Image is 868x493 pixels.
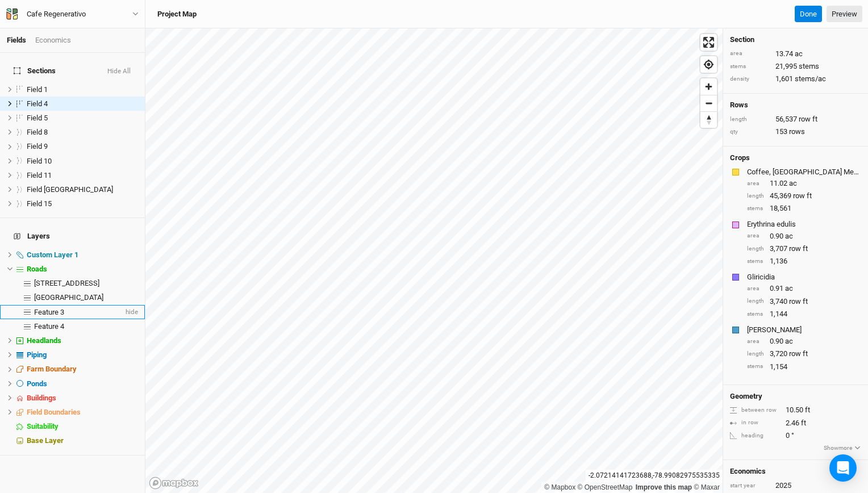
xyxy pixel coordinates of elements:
div: 0.90 [747,231,861,241]
span: ac [789,178,797,189]
div: 3,740 [747,296,861,307]
div: Custom Layer 1 [27,250,138,260]
div: 21,995 [730,61,861,72]
div: Farm Road [34,293,138,302]
span: Field 4 [27,99,48,108]
span: [GEOGRAPHIC_DATA] [34,293,103,302]
h4: Layers [7,225,138,248]
span: row ft [789,349,808,359]
span: Headlands [27,336,61,345]
span: Buildings [27,394,56,402]
div: length [730,115,770,124]
div: between row [730,406,780,415]
span: Field 5 [27,114,48,122]
span: Field 15 [27,199,52,208]
button: Zoom out [700,95,717,111]
div: qty [730,128,770,136]
div: 0 [730,431,861,441]
span: ac [795,49,803,59]
div: Headlands [27,336,138,345]
button: Done [795,6,822,23]
div: 45,369 [747,191,861,201]
button: Reset bearing to north [700,111,717,128]
button: Hide All [107,68,131,76]
div: stems [747,362,764,371]
div: 1,601 [730,74,861,84]
div: Field 5 [27,114,138,123]
div: -2.07214141723688 , -78.99082975535335 [586,470,723,482]
div: Feature 3 [34,308,123,317]
div: stems [747,204,764,213]
div: Cafe Regenerativo [27,9,86,20]
button: Cafe Regenerativo [6,8,139,20]
div: Field 15 [27,199,138,208]
span: Roads [27,265,47,273]
a: Mapbox [544,483,575,491]
span: row ft [799,114,817,124]
div: area [747,179,764,188]
div: area [747,285,764,293]
a: Improve this map [636,483,692,491]
div: Base Layer [27,436,138,445]
h4: Geometry [730,392,762,401]
div: density [730,75,770,83]
span: Ponds [27,379,47,388]
canvas: Map [145,28,723,493]
span: rows [789,127,805,137]
div: 1,144 [747,309,861,319]
a: OpenStreetMap [578,483,633,491]
div: Coffee, Brazil Mechanized Arabica [747,167,859,177]
div: Economics [35,35,71,45]
button: Showmore [823,443,861,453]
div: area [747,337,764,346]
div: Buildings [27,394,138,403]
span: ft [805,405,810,415]
div: 0.91 [747,283,861,294]
div: 11.02 [747,178,861,189]
span: Feature 4 [34,322,64,331]
div: 1,154 [747,362,861,372]
div: 2.46 [730,418,861,428]
span: ft [801,418,806,428]
span: Enter fullscreen [700,34,717,51]
div: Field 8 [27,128,138,137]
div: length [747,192,764,200]
div: 18,561 [747,203,861,214]
button: Zoom in [700,78,717,95]
div: stems [730,62,770,71]
a: Fields [7,36,26,44]
div: start year [730,482,770,490]
a: Mapbox logo [149,477,199,490]
a: Preview [827,6,862,23]
div: area [730,49,770,58]
div: 3,707 [747,244,861,254]
div: Farm Road 2 [34,279,138,288]
div: in row [730,419,780,427]
div: Suitability [27,422,138,431]
h4: Section [730,35,861,44]
div: Ponds [27,379,138,388]
div: 10.50 [730,405,861,415]
div: stems [747,257,764,266]
div: Field 9 [27,142,138,151]
div: Roads [27,265,138,274]
div: length [747,245,764,253]
span: Reset bearing to north [700,112,717,128]
span: Field 9 [27,142,48,151]
span: Field 11 [27,171,52,179]
span: ° [791,431,794,441]
div: Field Boundaries [27,408,138,417]
div: Piping [27,350,138,360]
span: stems [799,61,819,72]
h4: Rows [730,101,861,110]
div: 2025 [775,481,791,491]
h4: Economics [730,467,861,476]
span: ac [785,231,793,241]
span: Sections [14,66,56,76]
span: Field 1 [27,85,48,94]
div: Field 13 Headland Field [27,185,138,194]
span: row ft [789,296,808,307]
div: Feature 4 [34,322,138,331]
span: Field Boundaries [27,408,81,416]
